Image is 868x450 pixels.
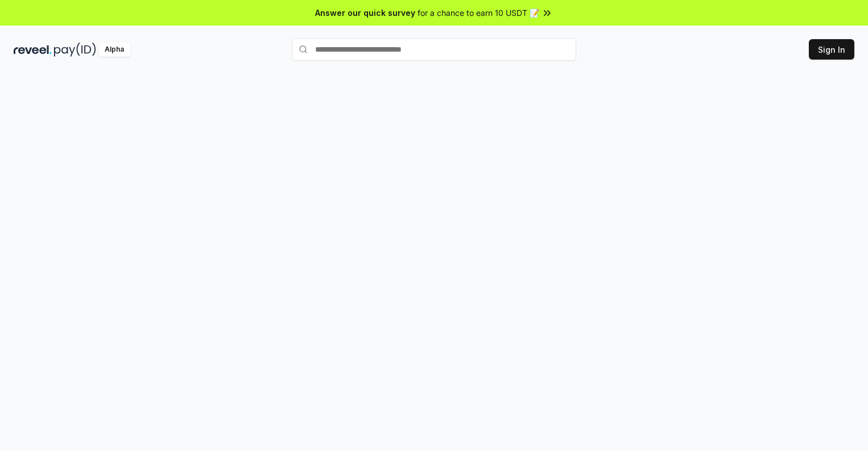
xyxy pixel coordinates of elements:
[809,39,854,60] button: Sign In
[315,7,415,19] span: Answer our quick survey
[98,43,130,57] div: Alpha
[14,43,52,57] img: reveel_dark
[54,43,96,57] img: pay_id
[418,7,539,19] span: for a chance to earn 10 USDT 📝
